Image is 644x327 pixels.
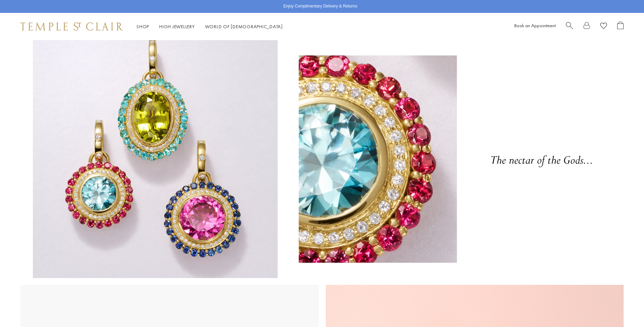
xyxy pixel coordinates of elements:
img: Temple St. Clair [20,22,123,31]
iframe: Gorgias live chat messenger [610,295,637,320]
a: Open Shopping Bag [617,21,624,32]
a: High JewelleryHigh Jewellery [159,23,195,30]
a: ShopShop [136,23,149,30]
a: Book an Appointment [514,22,556,29]
a: View Wishlist [600,21,607,32]
nav: Main navigation [136,22,283,31]
p: Enjoy Complimentary Delivery & Returns [283,3,357,10]
a: World of [DEMOGRAPHIC_DATA]World of [DEMOGRAPHIC_DATA] [205,23,283,30]
a: Search [566,21,573,32]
